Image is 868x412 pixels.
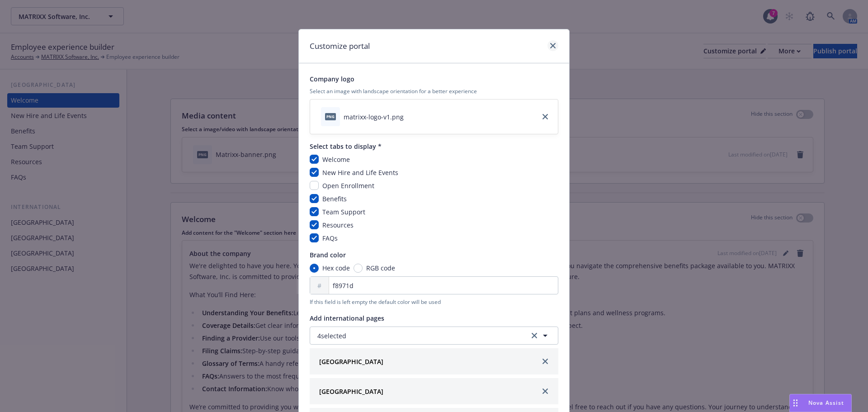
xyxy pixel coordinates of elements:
[310,40,370,52] h1: Customize portal
[366,263,395,273] span: RGB code
[547,40,558,51] a: close
[310,264,319,273] input: Hex code
[317,331,346,341] span: 4 selected
[322,155,350,164] span: Welcome
[325,113,336,120] span: png
[790,394,801,412] div: Drag to move
[310,250,558,260] span: Brand color
[310,87,558,95] span: Select an image with landscape orientation for a better experience
[540,386,551,397] a: close
[319,387,383,396] strong: [GEOGRAPHIC_DATA]
[789,394,852,412] button: Nova Assist
[310,327,558,345] button: 4selectedclear selection
[310,74,558,84] span: Company logo
[310,313,558,323] span: Add international pages
[322,234,338,242] span: FAQs
[322,221,354,229] span: Resources
[317,281,321,290] span: #
[407,112,415,122] button: download file
[319,357,383,366] strong: [GEOGRAPHIC_DATA]
[344,112,404,122] div: matrixx-logo-v1.png
[540,356,551,367] a: close
[540,111,551,122] a: close
[310,276,558,294] input: FFFFFF
[322,181,374,190] span: Open Enrollment
[808,399,844,407] span: Nova Assist
[354,264,363,273] input: RGB code
[310,142,558,151] span: Select tabs to display *
[322,194,347,203] span: Benefits
[310,298,558,306] span: If this field is left empty the default color will be used
[322,263,350,273] span: Hex code
[529,330,540,341] a: clear selection
[322,208,365,216] span: Team Support
[322,168,398,177] span: New Hire and Life Events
